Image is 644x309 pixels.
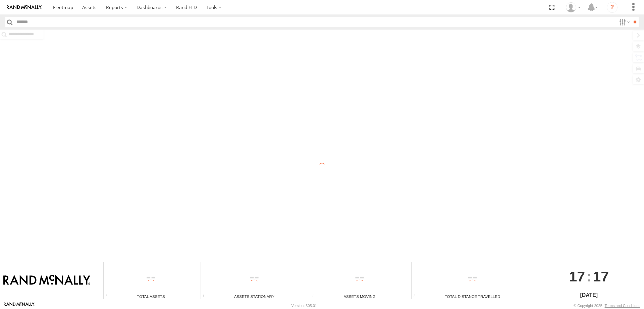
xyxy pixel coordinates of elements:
div: : [536,262,642,291]
div: © Copyright 2025 - [574,304,640,308]
img: rand-logo.svg [7,5,42,10]
div: Total number of assets current stationary. [201,294,211,299]
div: Total Distance Travelled [412,294,534,299]
div: Shane Miller [563,2,583,12]
div: Total number of Enabled Assets [104,294,114,299]
label: Search Filter Options [616,17,631,27]
div: Assets Moving [310,294,409,299]
a: Visit our Website [4,302,35,309]
span: 17 [593,262,609,291]
div: Total Assets [104,294,198,299]
div: Assets Stationary [201,294,308,299]
div: [DATE] [536,291,642,299]
img: Rand McNally [3,275,90,286]
div: Version: 305.01 [291,304,317,308]
a: Terms and Conditions [605,304,640,308]
span: 17 [569,262,585,291]
i: ? [607,2,618,13]
div: Total number of assets current in transit. [310,294,320,299]
div: Total distance travelled by all assets within specified date range and applied filters [412,294,422,299]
